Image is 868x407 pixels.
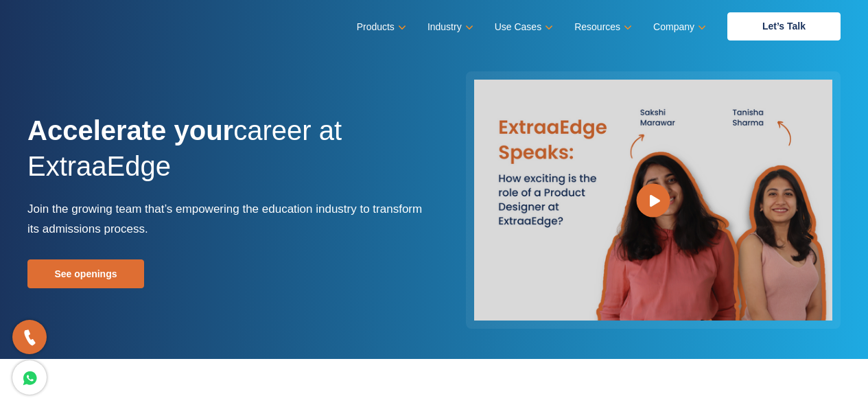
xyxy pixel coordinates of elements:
h1: career at ExtraaEdge [27,113,424,199]
a: Industry [427,17,471,37]
a: Products [357,17,403,37]
a: See openings [27,259,144,288]
a: Use Cases [495,17,550,37]
a: Resources [574,17,629,37]
strong: Accelerate your [27,115,233,146]
a: Let’s Talk [727,12,841,40]
a: Company [653,17,703,37]
p: Join the growing team that’s empowering the education industry to transform its admissions process. [27,199,424,239]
